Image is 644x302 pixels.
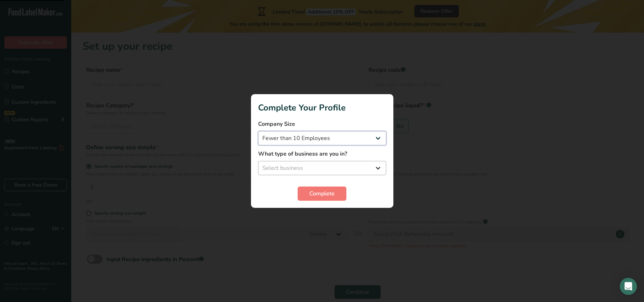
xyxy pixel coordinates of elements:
div: Open Intercom Messenger [620,278,637,295]
span: Complete [309,189,335,198]
h1: Complete Your Profile [258,101,386,114]
label: What type of business are you in? [258,150,386,158]
label: Company Size [258,120,386,128]
button: Complete [298,187,346,201]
